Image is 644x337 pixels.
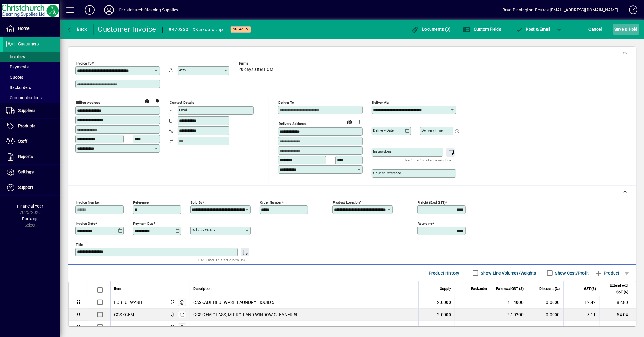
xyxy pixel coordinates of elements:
[614,27,617,32] span: S
[17,204,43,208] span: Financial Year
[3,52,60,62] a: Invoices
[3,72,60,82] a: Quotes
[526,27,529,32] span: P
[169,25,223,34] div: #470833 - XKaikoura trip
[429,268,460,278] span: Product History
[80,5,99,15] button: Add
[6,85,31,90] span: Backorders
[22,216,38,221] span: Package
[114,299,142,305] div: IICBLUEWASH
[18,170,34,174] span: Settings
[595,268,620,278] span: Product
[527,296,563,309] td: 0.0000
[179,108,188,112] mat-label: Email
[404,157,451,164] mat-hint: Use 'Enter' to start a new line
[480,270,536,276] label: Show Line Volumes/Weights
[554,270,589,276] label: Show Cost/Profit
[613,24,639,35] button: Save & Hold
[515,27,550,32] span: ost & Email
[495,312,524,318] div: 27.0200
[589,24,602,34] span: Cancel
[333,200,360,205] mat-label: Product location
[373,149,392,154] mat-label: Instructions
[3,119,60,134] a: Products
[3,21,60,36] a: Home
[614,24,638,34] span: ave & Hold
[527,321,563,333] td: 0.0000
[3,149,60,164] a: Reports
[437,312,451,318] span: 2.0000
[354,117,364,127] button: Choose address
[373,128,394,132] mat-label: Delivery date
[18,185,33,190] span: Support
[67,27,87,32] span: Back
[3,82,60,93] a: Backorders
[119,5,178,15] div: Christchurch Cleaning Supplies
[194,285,212,292] span: Description
[194,299,277,305] span: CASKADE BLUEWASH LAUNDRY LIQUID 5L
[462,24,503,35] button: Custom Fields
[239,67,273,72] span: 20 days after EOM
[345,117,354,126] a: View on map
[60,24,94,35] app-page-header-button: Back
[3,93,60,103] a: Communications
[3,103,60,118] a: Suppliers
[99,5,119,15] button: Profile
[6,54,25,59] span: Invoices
[133,221,153,226] mat-label: Payment due
[18,26,29,31] span: Home
[142,96,152,105] a: View on map
[373,171,401,175] mat-label: Courier Reference
[239,62,275,65] span: Terms
[6,75,23,80] span: Quotes
[6,65,29,69] span: Payments
[496,285,524,292] span: Rate excl GST ($)
[18,108,35,113] span: Suppliers
[114,312,134,318] div: CCSKGEM
[410,24,452,35] button: Documents (0)
[600,321,636,333] td: 56.23
[191,200,202,205] mat-label: Sold by
[194,312,299,318] span: CCS GEM GLASS, MIRROR AND WINDOW CLEANER 5L
[168,324,175,330] span: Christchurch Cleaning Supplies Ltd
[563,296,600,309] td: 12.42
[463,27,501,32] span: Custom Fields
[168,311,175,318] span: Christchurch Cleaning Supplies Ltd
[133,200,149,205] mat-label: Reference
[233,27,248,31] span: On hold
[495,299,524,305] div: 41.4000
[114,285,121,292] span: Item
[76,221,95,226] mat-label: Invoice date
[471,285,487,292] span: Backorder
[198,256,246,263] mat-hint: Use 'Enter' to start a new line
[260,200,282,205] mat-label: Order number
[114,324,143,330] div: IISCOURING5L
[418,200,446,205] mat-label: Freight (excl GST)
[512,24,553,35] button: Post & Email
[3,165,60,180] a: Settings
[98,24,156,34] div: Customer Invoice
[495,324,524,330] div: 56.2333
[18,123,35,128] span: Products
[584,285,596,292] span: GST ($)
[604,282,628,295] span: Extend excl GST ($)
[437,324,451,330] span: 1.0000
[502,5,618,15] div: Brad Pinnington-Beukes [EMAIL_ADDRESS][DOMAIN_NAME]
[3,134,60,149] a: Staff
[76,61,92,65] mat-label: Invoice To
[65,24,88,35] button: Back
[412,27,451,32] span: Documents (0)
[3,62,60,72] a: Payments
[168,299,175,306] span: Christchurch Cleaning Supplies Ltd
[18,41,39,46] span: Customers
[278,100,294,105] mat-label: Deliver To
[76,200,100,205] mat-label: Invoice number
[440,285,451,292] span: Supply
[18,139,27,144] span: Staff
[372,100,389,105] mat-label: Deliver via
[527,309,563,321] td: 0.0000
[192,228,215,232] mat-label: Delivery status
[437,299,451,305] span: 2.0000
[3,180,60,195] a: Support
[152,96,162,106] button: Copy to Delivery address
